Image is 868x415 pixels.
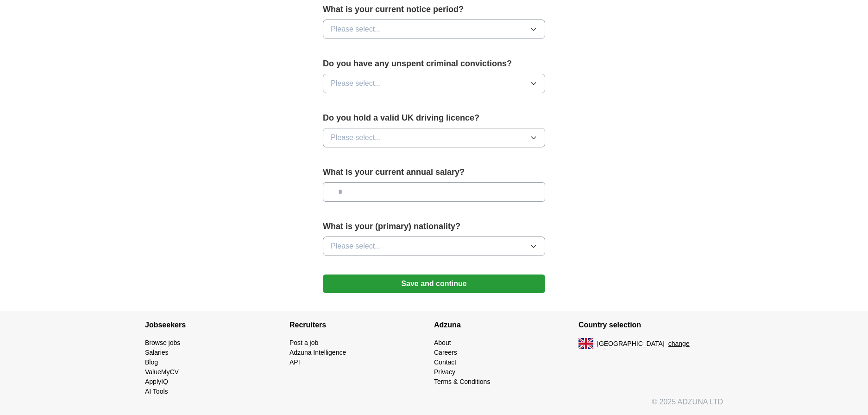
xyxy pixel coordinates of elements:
a: ValueMyCV [145,368,179,376]
span: Please select... [331,241,381,252]
a: Post a job [289,339,318,346]
a: Adzuna Intelligence [289,349,346,356]
label: Do you have any unspent criminal convictions? [323,57,545,70]
button: Please select... [323,74,545,93]
a: ApplyIQ [145,378,168,385]
button: Please select... [323,19,545,39]
div: © 2025 ADZUNA LTD [138,396,730,415]
h4: Country selection [579,312,723,338]
a: About [434,339,451,346]
label: What is your current notice period? [323,3,545,16]
img: UK flag [579,338,593,349]
a: Browse jobs [145,339,180,346]
span: Please select... [331,24,381,35]
a: Careers [434,349,457,356]
a: Contact [434,358,456,366]
span: Please select... [331,132,381,143]
a: Salaries [145,349,169,356]
label: What is your current annual salary? [323,166,545,179]
label: What is your (primary) nationality? [323,220,545,233]
button: change [668,339,690,349]
a: Privacy [434,368,455,376]
span: [GEOGRAPHIC_DATA] [597,339,665,349]
a: Blog [145,358,158,366]
a: API [289,358,300,366]
button: Please select... [323,128,545,147]
a: Terms & Conditions [434,378,490,385]
a: AI Tools [145,388,168,395]
label: Do you hold a valid UK driving licence? [323,112,545,124]
button: Please select... [323,236,545,256]
span: Please select... [331,78,381,89]
button: Save and continue [323,275,545,293]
